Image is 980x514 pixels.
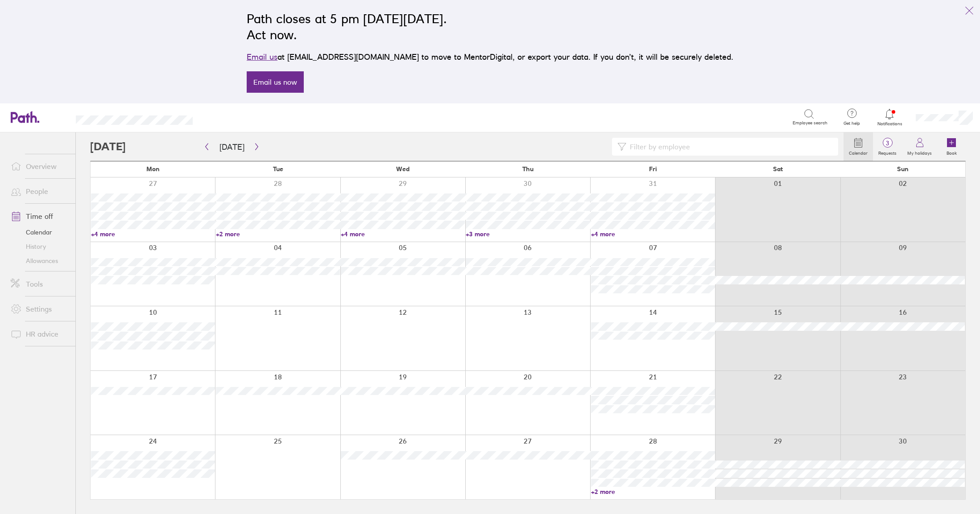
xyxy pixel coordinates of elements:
[273,165,283,173] span: Tue
[873,140,902,147] span: 3
[4,300,75,318] a: Settings
[875,108,904,127] a: Notifications
[844,132,873,161] a: Calendar
[4,254,75,268] a: Allowances
[4,225,75,239] a: Calendar
[466,230,590,238] a: +3 more
[217,113,240,121] div: Search
[4,182,75,200] a: People
[837,121,866,126] span: Get help
[902,148,937,156] label: My holidays
[941,148,962,156] label: Book
[4,157,75,175] a: Overview
[216,230,340,238] a: +2 more
[897,165,909,173] span: Sun
[146,165,160,173] span: Mon
[247,71,304,93] a: Email us now
[773,165,783,173] span: Sat
[4,239,75,254] a: History
[4,325,75,343] a: HR advice
[591,488,715,496] a: +2 more
[212,140,252,154] button: [DATE]
[937,132,966,161] a: Book
[902,132,937,161] a: My holidays
[649,165,657,173] span: Fri
[247,11,733,43] h2: Path closes at 5 pm [DATE][DATE]. Act now.
[793,120,827,126] span: Employee search
[396,165,409,173] span: Wed
[522,165,533,173] span: Thu
[341,230,465,238] a: +4 more
[247,51,733,63] p: at [EMAIL_ADDRESS][DOMAIN_NAME] to move to MentorDigital, or export your data. If you don’t, it w...
[4,275,75,293] a: Tools
[873,148,902,156] label: Requests
[91,230,215,238] a: +4 more
[626,138,833,155] input: Filter by employee
[873,132,902,161] a: 3Requests
[247,52,277,62] a: Email us
[591,230,715,238] a: +4 more
[4,207,75,225] a: Time off
[844,148,873,156] label: Calendar
[875,121,904,127] span: Notifications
